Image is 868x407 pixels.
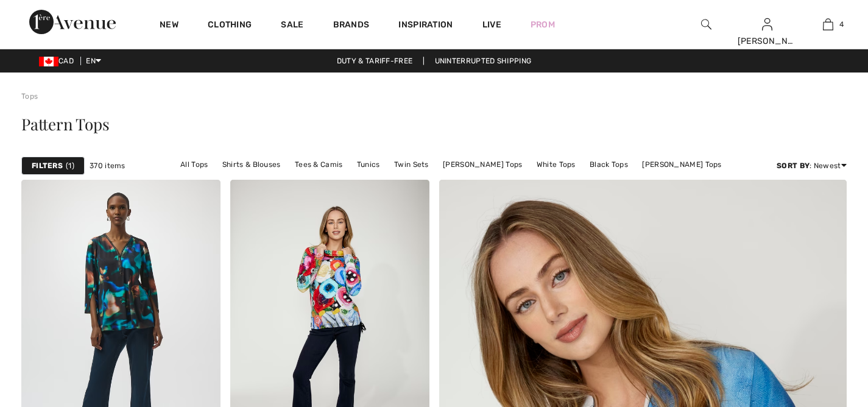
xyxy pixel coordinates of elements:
[762,17,772,32] img: My Info
[437,157,528,172] a: [PERSON_NAME] Tops
[351,157,386,172] a: Tunics
[86,57,101,65] span: EN
[208,19,252,32] a: Clothing
[584,157,634,172] a: Black Tops
[777,161,810,170] strong: Sort By
[482,18,501,31] a: Live
[839,19,844,30] span: 4
[636,157,727,172] a: [PERSON_NAME] Tops
[21,113,109,135] span: Pattern Tops
[289,157,349,172] a: Tees & Camis
[762,18,772,30] a: Sign In
[39,57,79,65] span: CAD
[333,19,370,32] a: Brands
[398,19,453,32] span: Inspiration
[738,35,797,48] div: [PERSON_NAME]
[29,10,116,34] img: 1ère Avenue
[823,17,833,32] img: My Bag
[66,160,74,171] span: 1
[798,17,858,32] a: 4
[777,160,847,171] div: : Newest
[701,17,711,32] img: search the website
[39,57,58,66] img: Canadian Dollar
[281,19,303,32] a: Sale
[32,160,63,171] strong: Filters
[531,18,555,31] a: Prom
[160,19,178,32] a: New
[388,157,435,172] a: Twin Sets
[21,92,38,101] a: Tops
[174,157,214,172] a: All Tops
[216,157,287,172] a: Shirts & Blouses
[531,157,582,172] a: White Tops
[90,160,125,171] span: 370 items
